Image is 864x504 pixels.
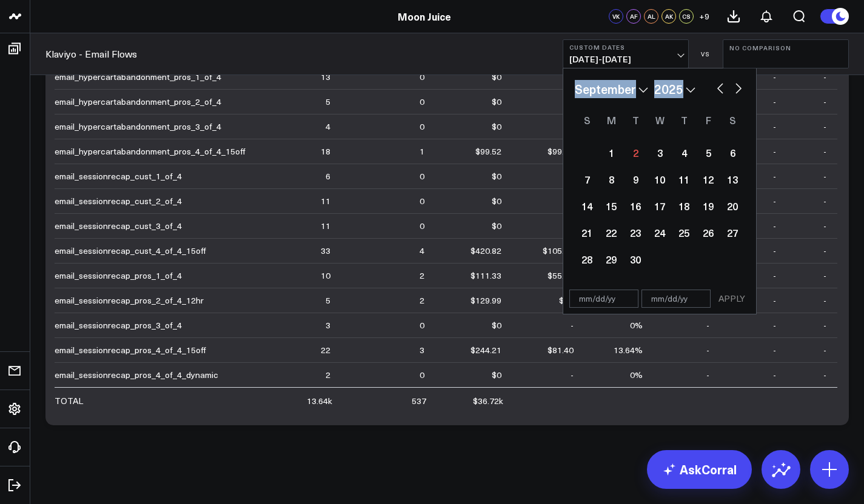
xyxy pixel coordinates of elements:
[823,245,826,257] div: -
[548,270,574,282] div: $55.67
[729,44,842,51] b: No Comparison
[559,294,574,307] div: $65
[706,369,709,381] div: -
[321,245,330,257] div: 33
[823,369,826,381] div: -
[492,121,501,133] div: $0
[773,220,776,232] div: -
[45,47,137,61] a: Klaviyo - Email Flows
[575,110,599,130] div: Sunday
[471,270,501,282] div: $111.33
[420,369,424,381] div: 0
[398,10,451,23] a: Moon Juice
[672,110,696,130] div: Thursday
[492,195,501,207] div: $0
[614,344,643,356] div: 13.64%
[706,344,709,356] div: -
[699,12,709,21] span: + 9
[55,245,206,257] div: email_sessionrecap_cust_4_of_4_15off
[623,110,648,130] div: Tuesday
[420,96,424,108] div: 0
[773,270,776,282] div: -
[723,39,849,68] button: No Comparison
[55,220,182,232] div: email_sessionrecap_cust_3_of_4
[492,220,501,232] div: $0
[321,145,330,157] div: 18
[714,290,750,308] button: APPLY
[695,50,717,58] div: VS
[420,245,424,257] div: 4
[55,395,83,407] div: TOTAL
[420,195,424,207] div: 0
[569,290,638,308] input: mm/dd/yy
[773,145,776,157] div: -
[55,344,206,356] div: email_sessionrecap_pros_4_of_4_15off
[326,294,330,307] div: 5
[326,170,330,182] div: 6
[823,96,826,108] div: -
[630,369,643,381] div: 0%
[773,121,776,133] div: -
[492,71,501,83] div: $0
[55,319,182,331] div: email_sessionrecap_pros_3_of_4
[420,220,424,232] div: 0
[307,395,332,407] div: 13.64k
[823,220,826,232] div: -
[696,110,720,130] div: Friday
[697,9,711,24] button: +9
[55,96,221,108] div: email_hypercartabandonment_pros_2_of_4
[326,319,330,331] div: 3
[473,395,503,407] div: $36.72k
[548,344,574,356] div: $81.40
[475,145,501,157] div: $99.52
[823,294,826,307] div: -
[55,145,246,157] div: email_hypercartabandonment_pros_4_of_4_15off
[773,170,776,182] div: -
[420,294,424,307] div: 2
[55,195,182,207] div: email_sessionrecap_cust_2_of_4
[471,245,501,257] div: $420.82
[630,319,643,331] div: 0%
[548,145,574,157] div: $99.52
[412,395,426,407] div: 537
[571,319,574,331] div: -
[420,319,424,331] div: 0
[648,110,672,130] div: Wednesday
[773,96,776,108] div: -
[609,9,623,24] div: VK
[420,170,424,182] div: 0
[55,270,182,282] div: email_sessionrecap_pros_1_of_4
[647,450,752,489] a: AskCorral
[773,319,776,331] div: -
[823,195,826,207] div: -
[492,369,501,381] div: $0
[326,121,330,133] div: 4
[823,145,826,157] div: -
[492,96,501,108] div: $0
[321,344,330,356] div: 22
[773,294,776,307] div: -
[571,369,574,381] div: -
[321,195,330,207] div: 11
[773,369,776,381] div: -
[644,9,658,24] div: AL
[420,71,424,83] div: 0
[599,110,623,130] div: Monday
[321,220,330,232] div: 11
[823,121,826,133] div: -
[55,71,221,83] div: email_hypercartabandonment_pros_1_of_4
[823,71,826,83] div: -
[420,145,424,157] div: 1
[543,245,574,257] div: $105.21
[823,170,826,182] div: -
[471,344,501,356] div: $244.21
[563,39,689,68] button: Custom Dates[DATE]-[DATE]
[661,9,676,24] div: AK
[326,369,330,381] div: 2
[773,245,776,257] div: -
[823,344,826,356] div: -
[55,369,218,381] div: email_sessionrecap_pros_4_of_4_dynamic
[773,71,776,83] div: -
[569,55,682,64] span: [DATE] - [DATE]
[321,71,330,83] div: 13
